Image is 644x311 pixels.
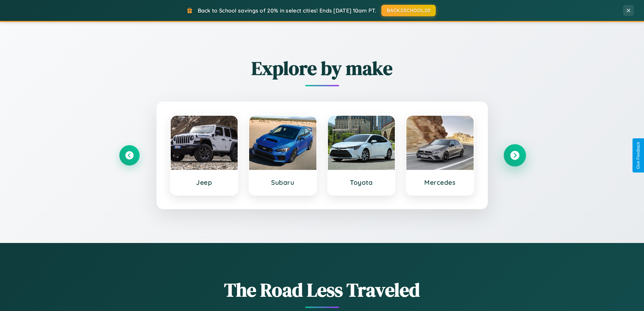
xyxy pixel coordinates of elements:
[256,178,310,186] h3: Subaru
[335,178,388,186] h3: Toyota
[119,55,525,81] h2: Explore by make
[636,142,641,169] div: Give Feedback
[413,178,467,186] h3: Mercedes
[177,178,231,186] h3: Jeep
[381,5,436,16] button: BACK2SCHOOL20
[119,277,525,303] h1: The Road Less Traveled
[198,7,376,14] span: Back to School savings of 20% in select cities! Ends [DATE] 10am PT.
